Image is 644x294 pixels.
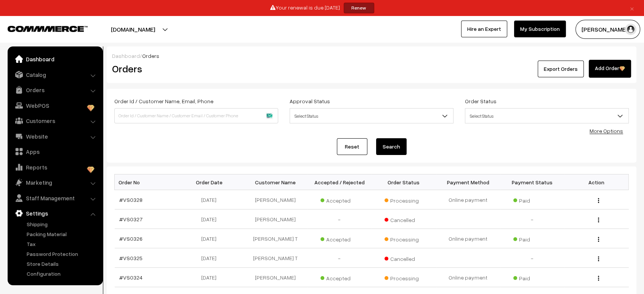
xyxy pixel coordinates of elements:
a: Orders [10,83,100,97]
th: Customer Name [243,174,308,190]
input: Order Id / Customer Name / Customer Email / Customer Phone [114,108,278,123]
a: Staff Management [10,191,100,205]
img: Menu [598,256,599,261]
span: Paid [513,233,551,243]
span: Accepted [320,195,359,205]
a: Store Details [25,260,100,268]
td: [DATE] [179,190,243,209]
button: [DOMAIN_NAME] [84,20,182,39]
span: Cancelled [384,253,423,263]
label: Order Status [465,97,497,105]
td: Online payment [436,229,500,248]
th: Payment Status [500,174,564,190]
a: My Subscription [514,21,566,37]
a: #VS0325 [119,255,143,261]
td: [DATE] [179,209,243,229]
th: Order Date [179,174,243,190]
a: #VS0324 [119,274,143,281]
td: [DATE] [179,268,243,287]
div: / [112,52,631,60]
span: Orders [142,53,159,59]
td: [DATE] [179,248,243,268]
img: Menu [598,276,599,281]
span: Select Status [290,108,453,123]
a: #VS0327 [119,216,143,222]
a: Tax [25,240,100,248]
th: Payment Method [436,174,500,190]
img: COMMMERCE [8,26,88,32]
td: [PERSON_NAME] [243,209,308,229]
a: Renew [344,3,374,13]
td: - [307,209,372,229]
button: [PERSON_NAME] [575,20,640,39]
th: Action [564,174,629,190]
span: Processing [384,233,423,243]
span: Cancelled [384,214,423,224]
button: Export Orders [538,61,584,77]
td: Online payment [436,268,500,287]
span: Accepted [320,233,359,243]
td: - [500,248,564,268]
a: Customers [10,114,100,128]
span: Paid [513,272,551,282]
img: Menu [598,217,599,222]
a: WebPOS [10,99,100,112]
a: #VS0328 [119,197,143,203]
a: COMMMERCE [8,24,74,33]
span: Processing [384,195,423,205]
a: #VS0326 [119,235,143,242]
a: × [627,3,637,13]
th: Order No [115,174,179,190]
td: - [500,209,564,229]
button: Search [376,138,407,155]
td: [PERSON_NAME] T [243,229,308,248]
a: Password Protection [25,250,100,258]
a: Reset [337,138,367,155]
span: Processing [384,272,423,282]
th: Accepted / Rejected [307,174,372,190]
a: Hire an Expert [461,21,507,37]
span: Select Status [290,109,453,123]
img: Menu [598,237,599,242]
img: user [625,24,636,35]
span: Paid [513,195,551,205]
a: Apps [10,145,100,158]
a: Reports [10,160,100,174]
label: Approval Status [290,97,330,105]
a: Catalog [10,68,100,81]
a: Marketing [10,176,100,189]
a: Settings [10,206,100,220]
th: Order Status [372,174,436,190]
td: - [307,248,372,268]
span: Select Status [465,109,628,123]
td: [PERSON_NAME] T [243,248,308,268]
td: Online payment [436,190,500,209]
a: Configuration [25,270,100,278]
a: Dashboard [10,52,100,66]
a: Packing Material [25,230,100,238]
td: [PERSON_NAME] [243,268,308,287]
a: Dashboard [112,53,140,59]
a: Website [10,129,100,143]
a: More Options [590,128,623,134]
a: Shipping [25,220,100,228]
a: Add Order [589,60,631,78]
img: Menu [598,198,599,203]
h2: Orders [112,63,277,75]
td: [PERSON_NAME] [243,190,308,209]
span: Select Status [465,108,629,123]
span: Accepted [320,272,359,282]
div: Your renewal is due [DATE] [3,3,641,13]
td: [DATE] [179,229,243,248]
label: Order Id / Customer Name, Email, Phone [114,97,213,105]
